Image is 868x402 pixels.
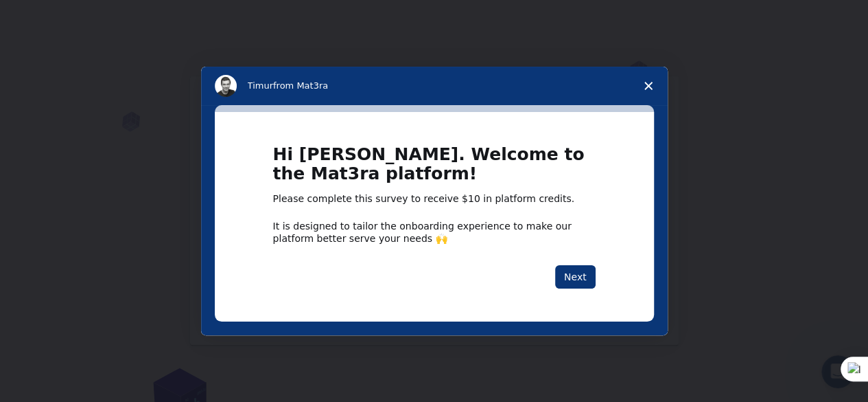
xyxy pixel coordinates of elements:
div: It is designed to tailor the onboarding experience to make our platform better serve your needs 🙌 [273,220,596,245]
span: Close survey [629,67,668,105]
span: Timur [248,80,273,91]
button: Next [555,265,596,289]
div: Please complete this survey to receive $10 in platform credits. [273,192,596,206]
h1: Hi [PERSON_NAME]. Welcome to the Mat3ra platform! [273,145,596,192]
span: Support [27,10,77,22]
span: from Mat3ra [273,80,328,91]
img: Profile image for Timur [215,75,237,97]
